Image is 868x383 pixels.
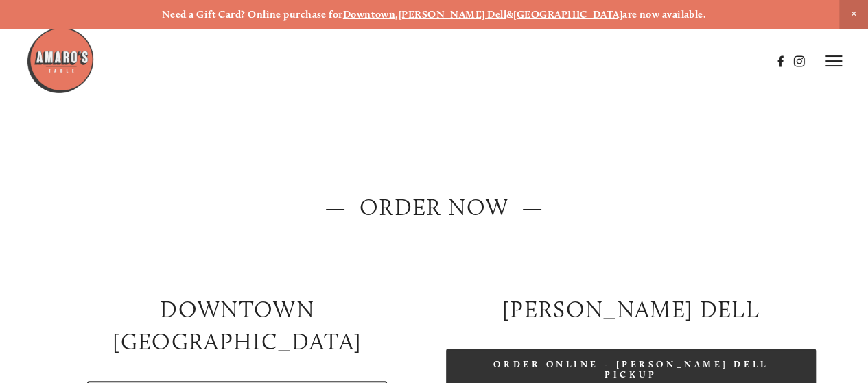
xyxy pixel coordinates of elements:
h2: — ORDER NOW — [52,191,816,223]
strong: are now available. [622,8,706,21]
img: Amaro's Table [26,26,95,95]
strong: & [506,8,513,21]
a: Downtown [343,8,396,21]
h2: [PERSON_NAME] DELL [446,293,817,325]
strong: Need a Gift Card? Online purchase for [162,8,343,21]
a: [PERSON_NAME] Dell [399,8,506,21]
a: [GEOGRAPHIC_DATA] [513,8,622,21]
strong: , [395,8,398,21]
h2: Downtown [GEOGRAPHIC_DATA] [52,293,423,358]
